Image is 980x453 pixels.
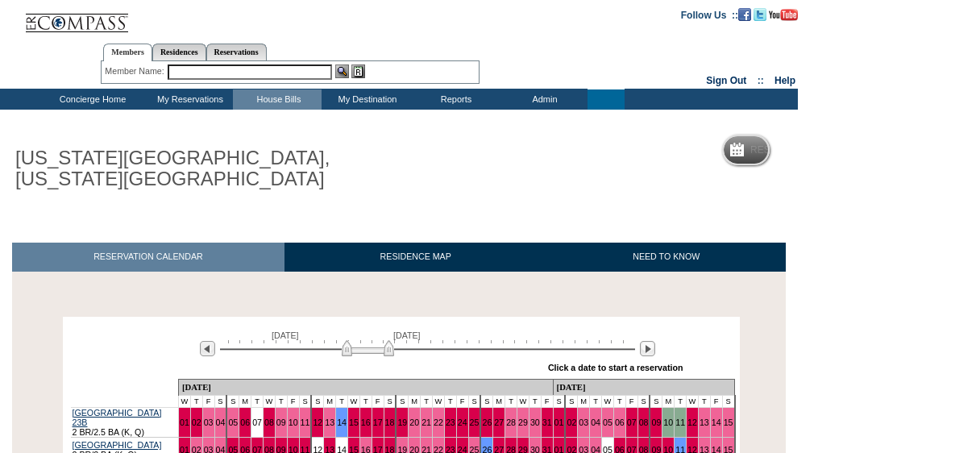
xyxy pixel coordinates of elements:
td: S [650,395,662,407]
td: S [468,395,480,407]
a: 14 [712,418,721,427]
td: 2 BR/2.5 BA (K, Q) [71,407,179,437]
a: 12 [313,418,322,427]
a: 10 [663,418,673,427]
a: 03 [204,418,214,427]
a: 05 [228,418,238,427]
td: M [409,395,421,407]
td: S [384,395,396,407]
span: [DATE] [272,330,299,340]
a: [GEOGRAPHIC_DATA] [73,440,162,450]
td: S [299,395,311,407]
td: M [239,395,251,407]
a: 23 [446,418,455,427]
h1: [US_STATE][GEOGRAPHIC_DATA], [US_STATE][GEOGRAPHIC_DATA] [12,144,373,193]
td: S [396,395,408,407]
td: F [456,395,468,407]
td: S [226,395,239,407]
td: S [553,395,565,407]
a: 08 [264,418,274,427]
td: M [662,395,675,407]
a: 14 [337,418,347,427]
a: 04 [591,418,600,427]
a: 08 [639,418,649,427]
div: Click a date to start a reservation [548,363,683,372]
a: 06 [240,418,250,427]
a: 18 [385,418,395,427]
a: Follow us on Twitter [754,9,766,19]
span: [DATE] [393,330,421,340]
img: Subscribe to our YouTube Channel [769,9,798,21]
a: 31 [542,418,552,427]
td: W [348,395,360,407]
td: F [372,395,384,407]
a: 05 [603,418,612,427]
td: S [480,395,492,407]
td: F [710,395,722,407]
a: 27 [494,418,504,427]
a: Members [103,44,152,61]
a: 07 [627,418,637,427]
td: S [311,395,323,407]
a: RESIDENCE MAP [284,243,547,271]
a: 20 [409,418,419,427]
a: Subscribe to our YouTube Channel [769,9,798,19]
a: 30 [530,418,540,427]
td: Follow Us :: [681,8,738,21]
td: T [698,395,710,407]
a: 09 [651,418,661,427]
a: 17 [373,418,383,427]
a: Sign Out [706,75,746,86]
td: S [565,395,577,407]
a: 25 [470,418,480,427]
a: [GEOGRAPHIC_DATA] 23B [73,408,162,427]
a: 06 [615,418,625,427]
a: 01 [180,418,189,427]
a: NEED TO KNOW [546,243,786,271]
img: Follow us on Twitter [754,8,766,21]
img: Previous [200,341,215,356]
a: 02 [192,418,201,427]
a: 11 [675,418,685,427]
a: 09 [276,418,286,427]
td: S [722,395,734,407]
a: 01 [554,418,564,427]
span: :: [758,75,764,86]
a: 15 [349,418,359,427]
td: T [251,395,264,407]
a: 13 [700,418,709,427]
a: 11 [301,418,310,427]
a: 16 [361,418,371,427]
a: RESERVATION CALENDAR [12,243,284,271]
td: W [178,395,190,407]
img: Reservations [351,64,365,78]
td: W [602,395,614,407]
td: Concierge Home [38,89,144,110]
a: 22 [434,418,443,427]
td: House Bills [233,89,322,110]
td: T [190,395,202,407]
td: [DATE] [553,379,734,395]
td: M [493,395,505,407]
td: M [324,395,336,407]
a: 19 [397,418,407,427]
td: S [214,395,226,407]
td: S [637,395,650,407]
td: W [517,395,529,407]
a: 26 [482,418,492,427]
td: M [578,395,590,407]
a: Reservations [206,44,267,60]
td: My Destination [322,89,410,110]
a: 28 [506,418,516,427]
a: 24 [458,418,467,427]
td: F [541,395,553,407]
td: [DATE] [178,379,553,395]
a: Help [774,75,795,86]
td: T [529,395,541,407]
a: 12 [687,418,697,427]
a: 10 [289,418,298,427]
div: Member Name: [105,64,167,78]
a: 03 [579,418,588,427]
td: T [359,395,372,407]
a: 02 [567,418,576,427]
